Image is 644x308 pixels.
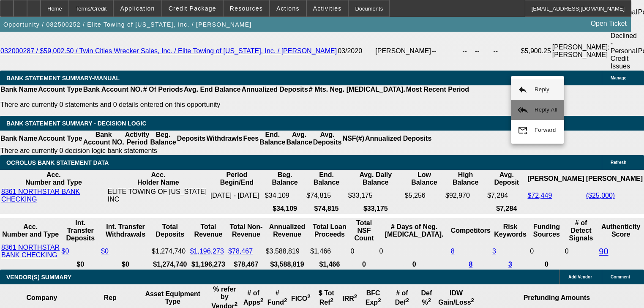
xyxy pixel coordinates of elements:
mat-icon: reply [518,84,528,95]
th: $74,815 [306,204,347,213]
td: $1,466 [310,243,349,259]
td: $74,815 [306,188,347,204]
sup: 2 [428,297,431,303]
th: $33,175 [348,204,404,213]
th: Most Recent Period [406,85,469,94]
th: $1,274,740 [151,260,189,269]
th: End. Balance [259,131,286,147]
th: # Days of Neg. [MEDICAL_DATA]. [379,219,450,243]
td: 0 [529,243,564,259]
b: Def % [421,289,432,306]
th: Activity Period [125,131,150,147]
span: Application [120,5,155,12]
span: Add Vendor [568,275,592,279]
th: Low Balance [404,171,444,187]
a: 8 [451,248,455,255]
th: Total Loan Proceeds [310,219,349,243]
th: Int. Transfer Withdrawals [101,219,150,243]
span: Reply All [535,106,557,113]
th: Avg. Daily Balance [348,171,404,187]
sup: 2 [406,297,409,303]
td: -- [475,32,493,71]
span: Refresh [611,160,626,165]
button: Application [114,0,161,16]
th: Total Revenue [190,219,227,243]
td: $5,900.25 [521,32,552,71]
th: Acc. Number and Type [1,171,106,187]
th: Deposits [177,131,206,147]
td: $92,970 [445,188,486,204]
th: Beg. Balance [150,131,176,147]
a: Open Ticket [587,16,630,31]
th: Int. Transfer Deposits [61,219,100,243]
th: Total Non-Revenue [228,219,265,243]
span: BANK STATEMENT SUMMARY-MANUAL [6,75,120,82]
button: Credit Package [162,0,223,16]
a: 3 [492,248,496,255]
td: 0 [379,243,450,259]
mat-icon: forward_to_inbox [518,125,528,135]
span: Bank Statement Summary - Decision Logic [6,120,147,127]
a: $1,196,273 [190,248,224,255]
th: End. Balance [306,171,347,187]
span: Credit Package [169,5,216,12]
td: -- [462,32,475,71]
td: $1,274,740 [151,243,189,259]
span: Opportunity / 082500252 / Elite Towing of [US_STATE], Inc. / [PERSON_NAME] [3,21,251,28]
p: There are currently 0 statements and 0 details entered on this opportunity [0,101,469,109]
th: # of Detect Signals [565,219,598,243]
b: Rep [104,294,117,301]
span: Reply [535,86,549,93]
a: 8 [469,261,472,268]
th: Avg. End Balance [183,85,241,94]
b: Prefunding Amounts [524,294,590,301]
th: Bank Account NO. [83,85,143,94]
td: $34,109 [265,188,305,204]
span: Forward [535,127,556,133]
th: Fees [243,131,259,147]
th: 0 [379,260,450,269]
th: 0 [350,260,378,269]
th: Annualized Deposits [365,131,432,147]
th: $0 [101,260,150,269]
th: NSF(#) [342,131,365,147]
th: Avg. Balance [286,131,312,147]
th: Account Type [38,131,83,147]
a: $72,449 [527,192,552,199]
th: Authenticity Score [598,219,643,243]
th: $78,467 [228,260,265,269]
th: Sum of the Total NSF Count and Total Overdraft Fee Count from Ocrolus [350,219,378,243]
th: Acc. Holder Name [107,171,209,187]
td: $33,175 [348,188,404,204]
th: $1,196,273 [190,260,227,269]
a: ($25,000) [586,192,615,199]
sup: 2 [235,301,237,307]
td: $5,256 [404,188,444,204]
a: 90 [599,247,608,256]
th: Competitors [450,219,491,243]
th: Total Deposits [151,219,189,243]
th: $7,284 [487,204,526,213]
th: 0 [529,260,564,269]
th: Avg. Deposits [313,131,342,147]
th: $3,588,819 [265,260,309,269]
th: $34,109 [265,204,305,213]
span: OCROLUS BANK STATEMENT DATA [6,159,109,166]
a: $78,467 [228,248,253,255]
th: Acc. Number and Type [1,219,60,243]
td: [PERSON_NAME] [375,32,431,71]
th: Beg. Balance [265,171,305,187]
th: # Mts. Neg. [MEDICAL_DATA]. [308,85,406,94]
th: Bank Account NO. [83,131,125,147]
a: 032000287 / $59,002.50 / Twin Cities Wrecker Sales, Inc. / Elite Towing of [US_STATE], Inc. / [PE... [0,47,337,55]
b: Company [27,294,57,301]
a: 3 [508,261,512,268]
th: Annualized Revenue [265,219,309,243]
th: Period Begin/End [210,171,264,187]
th: # Of Periods [143,85,183,94]
th: Annualized Deposits [241,85,308,94]
th: $0 [61,260,100,269]
a: $0 [62,248,69,255]
td: -- [431,32,462,71]
th: Account Type [38,85,83,94]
